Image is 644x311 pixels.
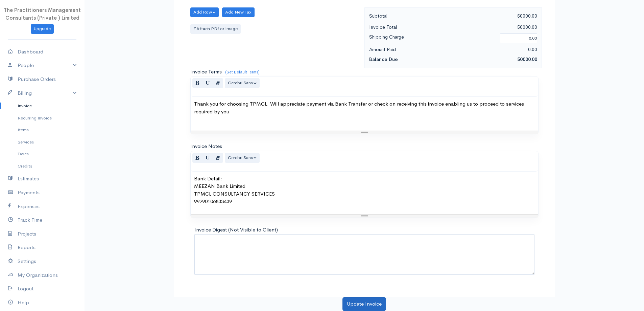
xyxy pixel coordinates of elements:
[366,33,497,44] div: Shipping Charge
[225,153,260,163] button: Font Family
[213,153,223,163] button: Remove Font Style (CTRL+\)
[366,12,453,20] div: Subtotal
[191,215,538,218] div: Resize
[517,56,537,62] span: 50000.00
[4,7,81,21] span: The Practitioners Management Consultants (Private ) Limited
[225,78,260,88] button: Font Family
[453,45,541,54] div: 0.00
[225,69,260,75] a: (Set Default Terms)
[202,78,213,88] button: Underline (CTRL+U)
[191,131,538,134] div: Resize
[190,142,222,150] label: Invoice Notes
[202,153,213,163] button: Underline (CTRL+U)
[194,175,535,205] p: Bank Detail: MEEZAN Bank Limited TPMCL CONSULTANCY SERVICES 99290106833439
[192,153,203,163] button: Bold (CTRL+B)
[366,45,453,54] div: Amount Paid
[190,68,222,76] label: Invoice Terms
[342,297,386,311] button: Update Invoice
[228,155,253,160] span: Cerebri Sans
[192,78,203,88] button: Bold (CTRL+B)
[369,56,398,62] strong: Balance Due
[194,101,524,115] span: Thank you for choosing TPMCL. Will appreciate payment via Bank Transfer or check on receiving thi...
[222,7,255,17] button: Add New Tax
[31,24,54,34] a: Upgrade
[228,80,253,86] span: Cerebri Sans
[453,12,541,20] div: 50000.00
[194,226,278,234] label: Invoice Digest (Not Visible to Client)
[366,23,453,31] div: Invoice Total
[190,7,219,17] button: Add Row
[453,23,541,31] div: 50000.00
[190,24,241,34] label: Attach PDf or Image
[213,78,223,88] button: Remove Font Style (CTRL+\)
